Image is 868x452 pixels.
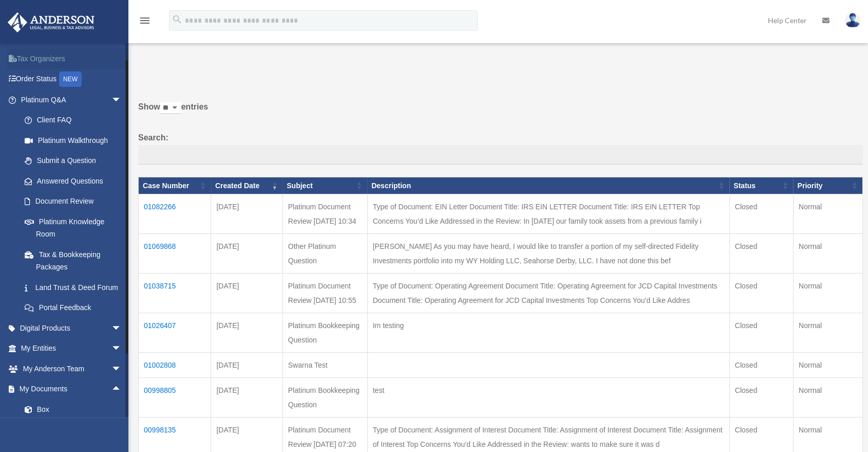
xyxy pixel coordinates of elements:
[139,313,211,353] td: 01026407
[172,14,183,25] i: search
[282,353,367,378] td: Swarna Test
[14,191,132,212] a: Document Review
[367,378,729,418] td: test
[160,102,181,114] select: Showentries
[729,378,793,418] td: Closed
[14,244,132,277] a: Tax & Bookkeeping Packages
[7,379,137,400] a: My Documentsarrow_drop_up
[111,379,132,400] span: arrow_drop_up
[139,194,211,234] td: 01082266
[138,145,863,165] input: Search:
[111,338,132,359] span: arrow_drop_down
[139,378,211,418] td: 00998805
[139,274,211,313] td: 01038715
[845,13,860,28] img: User Pic
[5,12,98,32] img: Anderson Advisors Platinum Portal
[211,313,282,353] td: [DATE]
[367,177,729,194] th: Description: activate to sort column ascending
[367,194,729,234] td: Type of Document: EIN Letter Document Title: IRS EIN LETTER Document Title: IRS EIN LETTER Top Co...
[7,318,137,338] a: Digital Productsarrow_drop_down
[14,211,132,244] a: Platinum Knowledge Room
[14,130,132,151] a: Platinum Walkthrough
[14,399,137,420] a: Box
[211,378,282,418] td: [DATE]
[367,234,729,274] td: [PERSON_NAME] As you may have heard, I would like to transfer a portion of my self-directed Fidel...
[7,48,137,69] a: Tax Organizers
[211,177,282,194] th: Created Date: activate to sort column ascending
[111,358,132,379] span: arrow_drop_down
[211,194,282,234] td: [DATE]
[138,131,863,165] label: Search:
[793,194,862,234] td: Normal
[211,353,282,378] td: [DATE]
[367,274,729,313] td: Type of Document: Operating Agreement Document Title: Operating Agreement for JCD Capital Investm...
[211,234,282,274] td: [DATE]
[282,177,367,194] th: Subject: activate to sort column ascending
[729,274,793,313] td: Closed
[14,171,127,191] a: Answered Questions
[139,234,211,274] td: 01069868
[282,378,367,418] td: Platinum Bookkeeping Question
[282,234,367,274] td: Other Platinum Question
[14,151,132,171] a: Submit a Question
[139,353,211,378] td: 01002808
[7,89,132,110] a: Platinum Q&Aarrow_drop_down
[139,18,151,27] a: menu
[367,313,729,353] td: Im testing
[138,100,863,124] label: Show entries
[729,177,793,194] th: Status: activate to sort column ascending
[59,71,82,87] div: NEW
[14,298,132,318] a: Portal Feedback
[729,234,793,274] td: Closed
[7,69,137,90] a: Order StatusNEW
[139,14,151,27] i: menu
[729,353,793,378] td: Closed
[14,277,132,298] a: Land Trust & Deed Forum
[793,177,862,194] th: Priority: activate to sort column ascending
[282,274,367,313] td: Platinum Document Review [DATE] 10:55
[793,274,862,313] td: Normal
[14,110,132,131] a: Client FAQ
[111,89,132,111] span: arrow_drop_down
[282,194,367,234] td: Platinum Document Review [DATE] 10:34
[793,353,862,378] td: Normal
[211,274,282,313] td: [DATE]
[7,358,137,379] a: My Anderson Teamarrow_drop_down
[793,313,862,353] td: Normal
[793,234,862,274] td: Normal
[793,378,862,418] td: Normal
[7,338,137,359] a: My Entitiesarrow_drop_down
[139,177,211,194] th: Case Number: activate to sort column ascending
[729,313,793,353] td: Closed
[282,313,367,353] td: Platinum Bookkeeping Question
[729,194,793,234] td: Closed
[111,318,132,339] span: arrow_drop_down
